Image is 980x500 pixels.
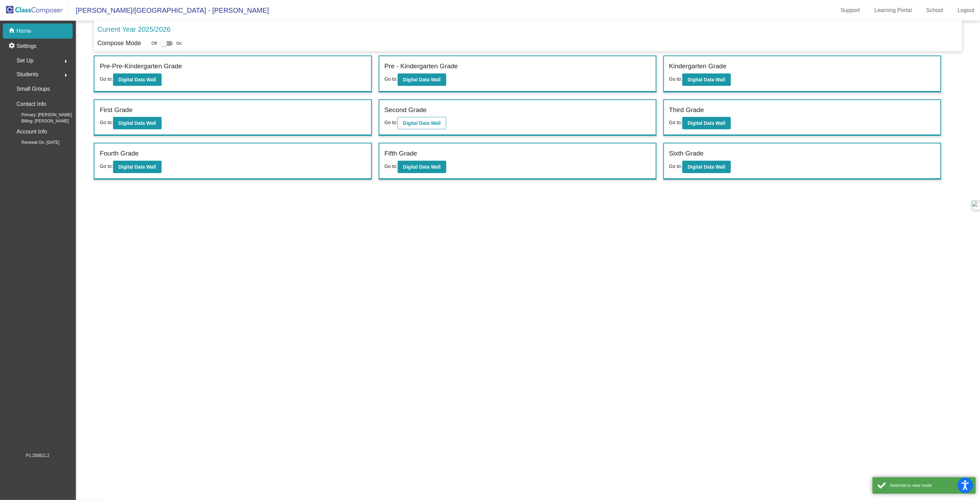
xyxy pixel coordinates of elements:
p: Account Info [17,127,47,137]
label: Third Grade [669,105,704,115]
span: [PERSON_NAME]/[GEOGRAPHIC_DATA] - [PERSON_NAME] [69,5,269,16]
a: Learning Portal [869,5,918,16]
button: Digital Data Wall [398,73,446,86]
label: First Grade [100,105,132,115]
button: Digital Data Wall [682,117,731,129]
b: Digital Data Wall [403,77,441,82]
label: Kindergarten Grade [669,61,727,71]
button: Digital Data Wall [113,161,162,173]
p: Contact Info [17,99,46,109]
span: Billing: [PERSON_NAME] [10,118,69,124]
b: Digital Data Wall [119,120,156,126]
b: Digital Data Wall [688,120,725,126]
label: Fourth Grade [100,149,139,159]
span: Primary: [PERSON_NAME] [10,112,72,118]
mat-icon: settings [8,42,17,50]
b: Digital Data Wall [119,164,156,170]
span: Go to: [100,163,113,169]
span: Go to: [100,76,113,82]
span: Go to: [669,120,682,125]
span: Go to: [100,120,113,125]
span: Go to: [385,76,398,82]
p: Settings [17,42,37,50]
p: Home [17,27,31,35]
b: Digital Data Wall [688,77,725,82]
label: Pre-Pre-Kindergarten Grade [100,61,182,71]
p: Compose Mode [97,39,141,48]
span: Go to: [385,163,398,169]
a: School [921,5,949,16]
button: Digital Data Wall [398,161,446,173]
button: Digital Data Wall [682,161,731,173]
div: Switched to view mode [890,482,971,489]
span: Go to: [669,163,682,169]
b: Digital Data Wall [403,164,441,170]
button: Digital Data Wall [113,73,162,86]
b: Digital Data Wall [119,77,156,82]
a: Logout [952,5,980,16]
label: Pre - Kindergarten Grade [385,61,458,71]
button: Digital Data Wall [682,73,731,86]
span: Students [17,70,38,79]
label: Fifth Grade [385,149,417,159]
a: Support [835,5,866,16]
b: Digital Data Wall [403,120,441,126]
span: Set Up [17,56,33,66]
label: Sixth Grade [669,149,704,159]
b: Digital Data Wall [688,164,725,170]
span: Renewal On: [DATE] [10,139,59,146]
span: On [176,40,182,47]
p: Small Groups [17,84,50,94]
button: Digital Data Wall [398,117,446,129]
mat-icon: home [8,27,17,35]
span: Go to: [669,76,682,82]
button: Digital Data Wall [113,117,162,129]
mat-icon: arrow_right [62,71,70,79]
label: Second Grade [385,105,427,115]
span: Off [152,40,157,47]
mat-icon: arrow_right [62,57,70,66]
span: Go to: [385,120,398,125]
p: Current Year 2025/2026 [97,24,170,34]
